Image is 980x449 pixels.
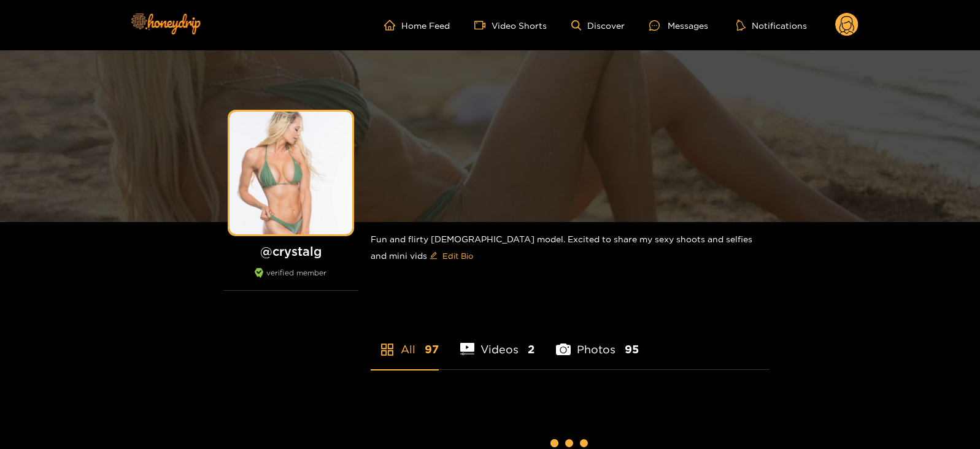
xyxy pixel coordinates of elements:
span: Edit Bio [442,250,473,262]
span: appstore [380,342,395,357]
li: Videos [460,314,535,369]
li: Photos [556,314,639,369]
a: Home Feed [384,20,450,31]
button: editEdit Bio [427,246,476,266]
div: verified member [223,268,358,291]
span: edit [430,251,438,261]
a: Video Shorts [474,20,547,31]
div: Messages [649,18,708,33]
h1: @ crystalg [223,244,358,259]
span: 95 [625,342,639,357]
div: Fun and flirty [DEMOGRAPHIC_DATA] model. Excited to share my sexy shoots and selfies and mini vids [371,222,770,275]
span: home [384,20,401,31]
li: All [371,314,439,369]
span: 97 [425,342,439,357]
span: video-camera [474,20,492,31]
span: 2 [528,342,534,357]
button: Notifications [733,19,811,31]
a: Discover [571,20,625,31]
